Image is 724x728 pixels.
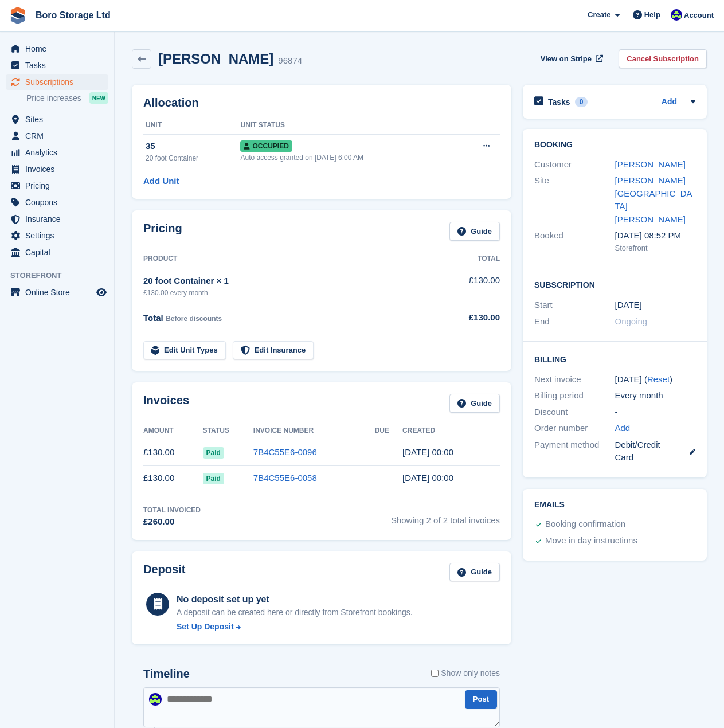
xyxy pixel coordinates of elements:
a: [PERSON_NAME] [615,159,686,169]
a: menu [6,194,108,210]
span: View on Stripe [541,53,592,65]
td: £130.00 [143,465,203,491]
label: Show only notes [431,667,500,679]
time: 2025-08-24 23:00:37 UTC [402,447,453,457]
a: menu [6,128,108,144]
th: Invoice Number [253,422,375,440]
div: Billing period [534,389,615,402]
div: Set Up Deposit [177,621,234,633]
span: Insurance [25,211,94,227]
div: £130.00 [445,311,500,324]
span: Paid [203,447,224,459]
a: Add [662,96,677,109]
div: - [615,406,696,419]
a: menu [6,161,108,177]
p: A deposit can be created here or directly from Storefront bookings. [177,606,413,619]
a: Preview store [95,285,108,299]
div: Start [534,299,615,312]
a: Guide [449,222,500,241]
a: 7B4C55E6-0096 [253,447,317,457]
span: Sites [25,111,94,127]
span: Home [25,41,94,57]
span: CRM [25,128,94,144]
span: Coupons [25,194,94,210]
h2: Timeline [143,667,190,680]
button: Post [465,690,497,709]
a: Guide [449,394,500,413]
th: Unit Status [240,116,457,135]
a: menu [6,111,108,127]
a: Set Up Deposit [177,621,413,633]
div: Total Invoiced [143,505,201,515]
div: End [534,315,615,328]
th: Status [203,422,253,440]
th: Total [445,250,500,268]
a: Edit Unit Types [143,341,226,360]
time: 2025-07-24 23:00:00 UTC [615,299,642,312]
div: Payment method [534,439,615,464]
th: Unit [143,116,240,135]
div: Customer [534,158,615,171]
th: Amount [143,422,203,440]
h2: Subscription [534,279,695,290]
div: [DATE] ( ) [615,373,696,386]
a: Reset [647,374,670,384]
div: Storefront [615,242,696,254]
a: 7B4C55E6-0058 [253,473,317,483]
a: menu [6,244,108,260]
div: Every month [615,389,696,402]
div: 20 foot Container × 1 [143,275,445,288]
a: menu [6,41,108,57]
span: Before discounts [166,315,222,323]
span: Settings [25,228,94,244]
a: menu [6,74,108,90]
h2: [PERSON_NAME] [158,51,273,66]
span: Price increases [26,93,81,104]
span: Pricing [25,178,94,194]
span: Account [684,10,714,21]
div: NEW [89,92,108,104]
a: Price increases NEW [26,92,108,104]
a: menu [6,144,108,161]
th: Due [375,422,402,440]
a: menu [6,228,108,244]
time: 2025-07-24 23:00:02 UTC [402,473,453,483]
h2: Deposit [143,563,185,582]
a: menu [6,284,108,300]
div: Discount [534,406,615,419]
span: Online Store [25,284,94,300]
div: No deposit set up yet [177,593,413,606]
a: [PERSON_NAME][GEOGRAPHIC_DATA][PERSON_NAME] [615,175,692,224]
a: Cancel Subscription [619,49,707,68]
span: Tasks [25,57,94,73]
div: Booking confirmation [545,518,625,531]
th: Created [402,422,500,440]
img: Tobie Hillier [671,9,682,21]
h2: Booking [534,140,695,150]
span: Capital [25,244,94,260]
h2: Pricing [143,222,182,241]
div: Order number [534,422,615,435]
div: 96874 [278,54,302,68]
h2: Invoices [143,394,189,413]
td: £130.00 [445,268,500,304]
a: Add [615,422,631,435]
a: View on Stripe [536,49,605,68]
span: Showing 2 of 2 total invoices [391,505,500,529]
a: Add Unit [143,175,179,188]
h2: Allocation [143,96,500,109]
div: Move in day instructions [545,534,637,548]
div: 0 [575,97,588,107]
span: Invoices [25,161,94,177]
span: Ongoing [615,316,648,326]
span: Occupied [240,140,292,152]
a: menu [6,211,108,227]
a: menu [6,178,108,194]
div: 20 foot Container [146,153,240,163]
div: [DATE] 08:52 PM [615,229,696,242]
h2: Billing [534,353,695,365]
input: Show only notes [431,667,439,679]
div: Auto access granted on [DATE] 6:00 AM [240,152,457,163]
span: Analytics [25,144,94,161]
span: Storefront [10,270,114,281]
